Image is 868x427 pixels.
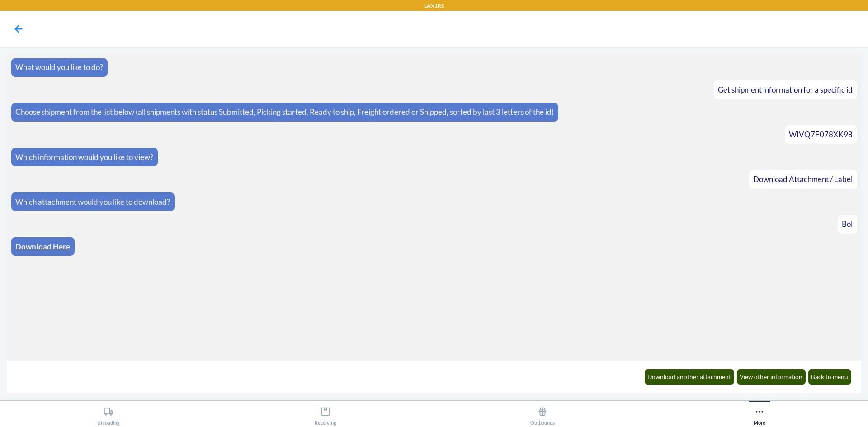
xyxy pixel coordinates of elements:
[789,130,853,139] span: WIVQ7F078XK98
[753,174,853,184] span: Download Attachment / Label
[315,403,336,426] div: Receiving
[718,85,853,94] span: Get shipment information for a specific id
[15,106,554,118] p: Choose shipment from the list below (all shipments with status Submitted, Picking started, Ready ...
[97,403,120,426] div: Unloading
[651,401,868,426] button: More
[15,196,170,208] p: Which attachment would you like to download?
[217,401,434,426] button: Receiving
[15,61,103,73] p: What would you like to do?
[737,369,806,385] button: View other information
[808,369,852,385] button: Back to menu
[645,369,735,385] button: Download another attachment
[842,219,853,229] span: Bol
[530,403,555,426] div: Outbounds
[754,403,765,426] div: More
[15,242,70,251] a: Download Here
[434,401,651,426] button: Outbounds
[424,2,444,10] p: LAX1RS
[15,151,153,163] p: Which information would you like to view?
